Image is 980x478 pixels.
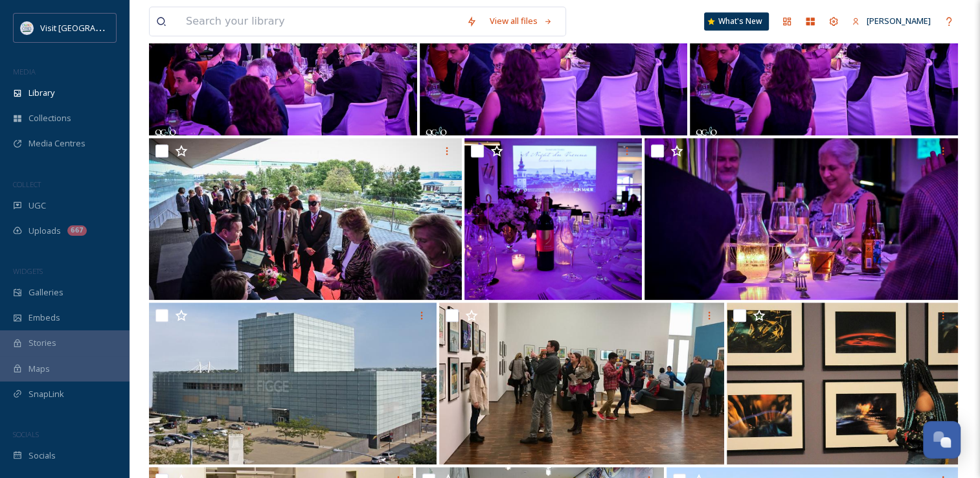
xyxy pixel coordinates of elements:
span: SOCIALS [13,429,39,439]
span: Embeds [28,312,60,324]
span: SnapLink [28,388,64,400]
img: Figge Art Museum (25).jpg [727,302,958,464]
span: WIDGETS [13,266,43,276]
img: Figge Art Museum (28).jpg [644,138,957,300]
span: COLLECT [13,179,41,189]
a: View all files [483,8,559,34]
span: Media Centres [28,137,85,150]
button: Open Chat [923,421,961,459]
span: Collections [28,112,71,124]
span: Maps [28,363,50,375]
span: Uploads [28,225,61,237]
img: Figge Art Museum (27).jpg [149,302,437,464]
img: QCCVB_VISIT_vert_logo_4c_tagline_122019.svg [21,21,34,34]
span: MEDIA [13,67,36,76]
span: Socials [28,450,56,462]
span: UGC [28,199,46,212]
span: Stories [28,337,56,349]
span: Galleries [28,286,63,299]
span: Library [28,87,54,99]
a: [PERSON_NAME] [845,8,937,34]
img: Figge Art Museum (29).jpg [464,138,642,300]
span: [PERSON_NAME] [867,15,931,27]
a: What's New [704,12,769,30]
input: Search your library [179,7,460,36]
div: 667 [67,225,87,236]
img: Figge Art Museum (30).jpg [149,138,462,300]
span: Visit [GEOGRAPHIC_DATA] [40,21,141,34]
img: Figge Art Museum (26).jpg [439,302,724,464]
